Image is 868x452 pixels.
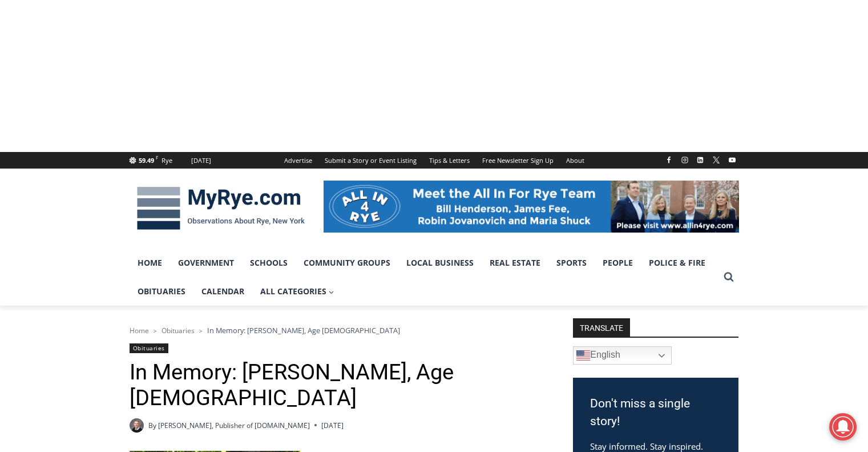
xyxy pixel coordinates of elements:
[130,359,543,411] h1: In Memory: [PERSON_NAME], Age [DEMOGRAPHIC_DATA]
[158,421,310,430] a: [PERSON_NAME], Publisher of [DOMAIN_NAME]
[130,249,170,277] a: Home
[130,326,149,335] a: Home
[296,249,398,277] a: Community Groups
[154,327,157,335] span: >
[318,152,423,169] a: Submit a Story or Event Listing
[560,152,591,169] a: About
[130,325,543,336] nav: Breadcrumbs
[242,249,296,277] a: Schools
[278,152,591,169] nav: Secondary Navigation
[260,285,334,298] span: All Categories
[162,155,172,166] div: Rye
[718,267,739,287] button: View Search Form
[482,249,548,277] a: Real Estate
[170,249,242,277] a: Government
[252,277,342,306] a: All Categories
[130,418,144,433] a: Author image
[139,156,154,165] span: 59.49
[130,343,168,353] a: Obituaries
[590,395,721,431] h3: Don't miss a single story!
[423,152,476,169] a: Tips & Letters
[162,326,195,335] a: Obituaries
[130,179,312,238] img: MyRye.com
[595,249,641,277] a: People
[725,153,739,167] a: YouTube
[476,152,560,169] a: Free Newsletter Sign Up
[130,277,193,306] a: Obituaries
[278,152,318,169] a: Advertise
[199,327,203,335] span: >
[130,249,718,306] nav: Primary Navigation
[573,318,630,337] strong: TRANSLATE
[573,346,672,365] a: English
[576,349,590,362] img: en
[548,249,595,277] a: Sports
[709,153,723,167] a: X
[678,153,692,167] a: Instagram
[324,181,739,232] img: All in for Rye
[321,420,344,431] time: [DATE]
[693,153,707,167] a: Linkedin
[148,420,156,431] span: By
[193,277,252,306] a: Calendar
[662,153,676,167] a: Facebook
[156,154,158,161] span: F
[641,249,713,277] a: Police & Fire
[207,325,400,335] span: In Memory: [PERSON_NAME], Age [DEMOGRAPHIC_DATA]
[398,249,482,277] a: Local Business
[191,155,211,166] div: [DATE]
